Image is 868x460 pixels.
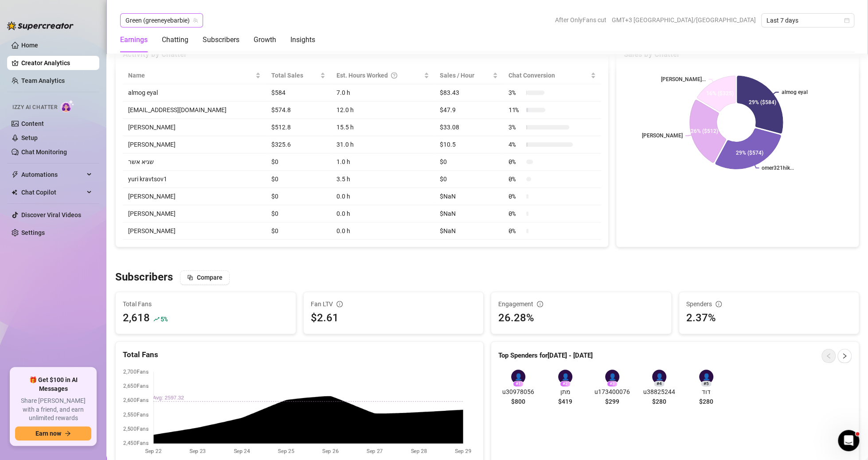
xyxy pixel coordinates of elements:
span: Name [128,70,254,80]
td: 12.0 h [331,101,434,119]
a: Discover Viral Videos [21,211,81,218]
span: arrow-right [65,430,71,437]
a: Creator Analytics [21,56,92,70]
span: info-circle [716,301,722,307]
td: [PERSON_NAME] [123,136,266,153]
img: logo-BBDzfeDw.svg [7,21,74,30]
span: $280 [699,397,713,406]
div: 26.28% [498,310,664,327]
span: info-circle [537,301,543,307]
td: $0 [266,188,331,205]
span: מתן [545,387,585,397]
span: Total Sales [271,70,319,80]
span: rise [153,316,160,322]
div: Total Fans [123,349,476,361]
span: u173400076 [592,387,632,397]
th: Name [123,67,266,84]
div: 👤 [652,370,666,384]
td: [EMAIL_ADDRESS][DOMAIN_NAME] [123,101,266,119]
span: GMT+3 [GEOGRAPHIC_DATA]/[GEOGRAPHIC_DATA] [612,13,756,27]
span: Total Fans [123,299,289,309]
td: $33.08 [434,119,503,136]
text: omer321hik... [762,165,794,171]
span: team [193,18,198,23]
article: Top Spenders for [DATE] - [DATE] [498,351,593,361]
td: $325.6 [266,136,331,153]
td: $10.5 [434,136,503,153]
td: 7.0 h [331,84,434,101]
span: Compare [197,274,223,281]
div: $2.61 [311,310,477,327]
td: $47.9 [434,101,503,119]
span: block [187,274,193,281]
span: 5 % [160,315,167,323]
div: Sales by Chatter [623,48,852,60]
td: 15.5 h [331,119,434,136]
div: Subscribers [203,35,239,45]
span: 0 % [508,209,523,218]
span: Share [PERSON_NAME] with a friend, and earn unlimited rewards [15,397,91,423]
td: [PERSON_NAME] [123,119,266,136]
td: $0 [266,205,331,222]
div: Chatting [162,35,188,45]
div: # 2 [560,381,571,387]
td: $0 [266,153,331,171]
th: Total Sales [266,67,331,84]
div: 👤 [699,370,713,384]
text: almog eyal [782,89,808,95]
button: Earn nowarrow-right [15,426,91,441]
span: After OnlyFans cut [555,13,606,27]
span: Earn now [35,430,61,437]
td: [PERSON_NAME] [123,222,266,240]
div: 2.37% [686,310,852,327]
td: 0.0 h [331,222,434,240]
span: u38825244 [639,387,679,397]
span: info-circle [336,301,343,307]
td: $0 [434,171,503,188]
text: [PERSON_NAME] [642,133,683,139]
span: דוד [686,387,726,397]
td: 0.0 h [331,205,434,222]
div: # 3 [607,381,618,387]
td: yuri kravtsov1 [123,171,266,188]
td: $83.43 [434,84,503,101]
span: Chat Copilot [21,185,84,199]
td: $NaN [434,188,503,205]
span: $280 [652,397,666,406]
div: Growth [254,35,276,45]
td: $584 [266,84,331,101]
span: Green (greeneyebarbie) [125,14,198,27]
span: Izzy AI Chatter [12,103,57,112]
a: Settings [21,229,45,236]
td: $0 [434,153,503,171]
span: Chat Conversion [508,70,589,80]
td: 31.0 h [331,136,434,153]
button: Compare [180,270,230,285]
a: Content [21,120,44,127]
div: # 1 [513,381,524,387]
span: calendar [844,18,849,23]
span: 0 % [508,174,523,184]
td: 3.5 h [331,171,434,188]
span: Last 7 days [766,14,849,27]
td: שגיא אשר [123,153,266,171]
div: Est. Hours Worked [336,70,422,80]
span: question-circle [391,70,397,80]
td: 1.0 h [331,153,434,171]
span: u30978056 [498,387,538,397]
span: Automations [21,168,84,182]
a: Setup [21,134,38,141]
span: 0 % [508,157,523,167]
span: thunderbolt [12,171,19,178]
span: 0 % [508,226,523,236]
div: Fan LTV [311,299,477,309]
span: Sales / Hour [440,70,491,80]
td: $0 [266,171,331,188]
div: Insights [290,35,315,45]
div: Spenders [686,299,852,309]
td: $0 [266,222,331,240]
td: almog eyal [123,84,266,101]
th: Sales / Hour [434,67,503,84]
span: 0 % [508,191,523,201]
div: # 5 [701,381,712,387]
